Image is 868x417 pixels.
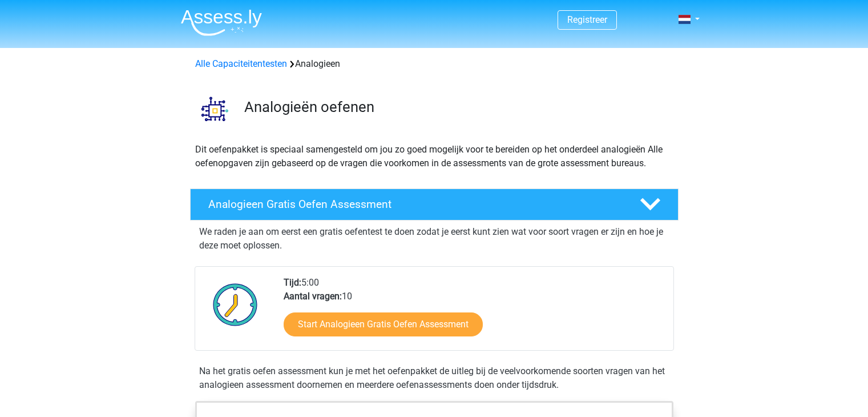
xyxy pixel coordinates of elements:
[181,9,262,36] img: Assessly
[284,291,342,302] b: Aantal vragen:
[195,364,674,392] div: Na het gratis oefen assessment kun je met het oefenpakket de uitleg bij de veelvoorkomende soorte...
[284,312,483,336] a: Start Analogieen Gratis Oefen Assessment
[199,225,669,252] p: We raden je aan om eerst een gratis oefentest te doen zodat je eerst kunt zien wat voor soort vra...
[185,189,683,220] a: Analogieen Gratis Oefen Assessment
[195,143,673,170] p: Dit oefenpakket is speciaal samengesteld om jou zo goed mogelijk voor te bereiden op het onderdee...
[191,57,678,71] div: Analogieen
[244,98,669,116] h3: Analogieën oefenen
[284,277,301,288] b: Tijd:
[275,276,673,350] div: 5:00 10
[195,58,287,69] a: Alle Capaciteitentesten
[567,14,607,25] a: Registreer
[191,85,239,133] img: analogieen
[207,276,264,333] img: Klok
[208,198,621,211] h4: Analogieen Gratis Oefen Assessment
